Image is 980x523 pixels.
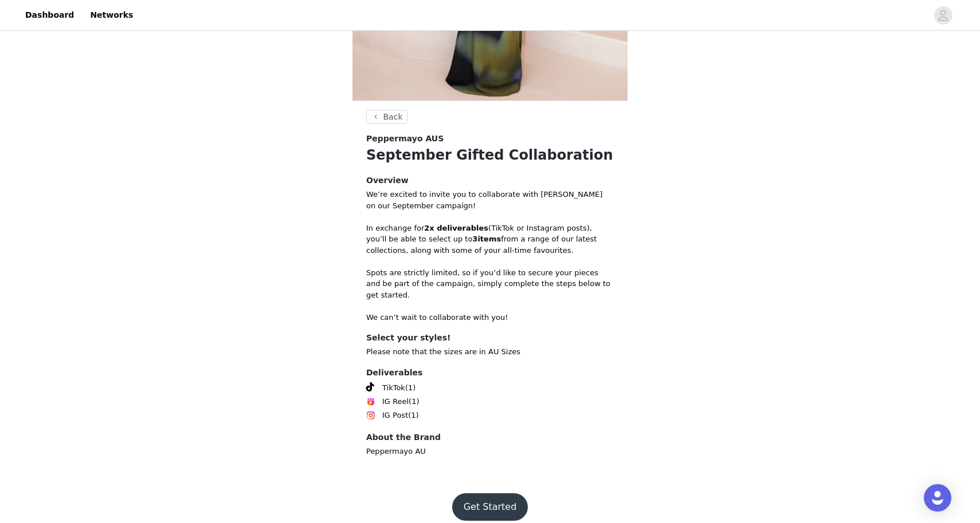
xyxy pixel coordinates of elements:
h4: About the Brand [366,431,614,443]
h4: Deliverables [366,367,614,379]
p: We’re excited to invite you to collaborate with [PERSON_NAME] on our September campaign! [366,189,614,211]
p: We can’t wait to collaborate with you! [366,312,614,323]
span: (1) [408,410,418,421]
h1: September Gifted Collaboration [366,145,614,165]
button: Get Started [452,493,528,521]
img: Instagram Icon [366,411,375,420]
p: Spots are strictly limited, so if you’d like to secure your pieces and be part of the campaign, s... [366,267,614,301]
span: TikTok [382,382,405,394]
span: Peppermayo AUS [366,133,444,145]
strong: items [477,235,501,243]
span: (1) [405,382,415,394]
span: IG Reel [382,396,409,407]
p: Peppermayo AU [366,446,614,457]
button: Back [366,110,407,124]
h4: Select your styles! [366,332,614,344]
h4: Overview [366,175,614,187]
span: (1) [409,396,419,407]
strong: 3 [472,235,477,243]
strong: 2x deliverables [424,224,488,232]
a: Networks [83,2,140,28]
div: avatar [938,6,948,25]
span: IG Post [382,410,408,421]
img: Instagram Reels Icon [366,397,375,406]
p: Please note that the sizes are in AU Sizes [366,346,614,358]
p: In exchange for (TikTok or Instagram posts), you’ll be able to select up to from a range of our l... [366,223,614,256]
div: Open Intercom Messenger [924,484,951,512]
a: Dashboard [18,2,81,28]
